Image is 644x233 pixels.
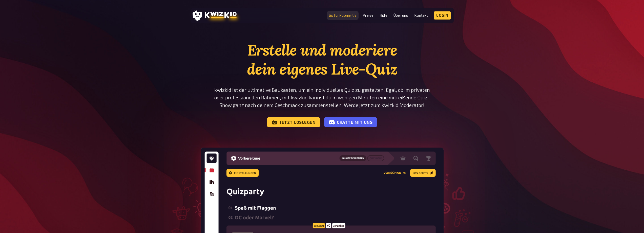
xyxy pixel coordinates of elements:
[267,117,320,127] a: Jetzt loslegen
[201,41,444,79] h1: Erstelle und moderiere dein eigenes Live-Quiz
[201,86,444,109] p: kwizkid ist der ultimative Baukasten, um ein individuelles Quiz zu gestalten. Egal, ob im private...
[324,117,377,127] a: Chatte mit uns
[393,13,408,17] a: Über uns
[363,13,373,17] a: Preise
[380,13,387,17] a: Hilfe
[329,13,357,17] a: So funktioniert's
[414,13,428,17] a: Kontakt
[434,11,451,20] a: Login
